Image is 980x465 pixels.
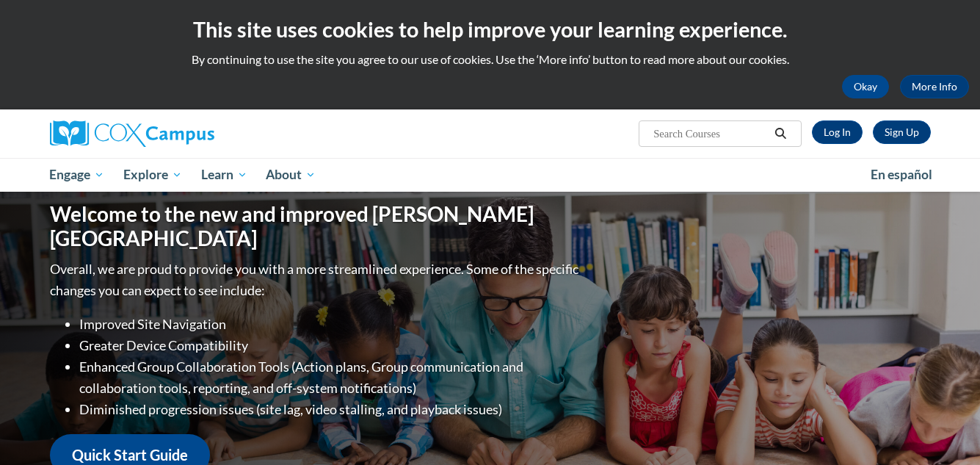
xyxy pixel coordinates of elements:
a: Engage [40,158,115,192]
a: More Info [900,75,969,98]
a: En español [861,159,942,190]
a: About [256,158,325,192]
li: Enhanced Group Collaboration Tools (Action plans, Group communication and collaboration tools, re... [79,356,582,399]
span: About [266,166,316,184]
a: Cox Campus [50,120,329,147]
span: Explore [123,166,182,184]
div: Main menu [28,158,953,192]
span: Engage [49,166,104,184]
h1: Welcome to the new and improved [PERSON_NAME][GEOGRAPHIC_DATA] [50,202,582,251]
h2: This site uses cookies to help improve your learning experience. [11,15,969,44]
li: Diminished progression issues (site lag, video stalling, and playback issues) [79,399,582,420]
a: Log In [812,120,863,144]
input: Search Courses [652,125,769,143]
p: By continuing to use the site you agree to our use of cookies. Use the ‘More info’ button to read... [11,51,969,68]
p: Overall, we are proud to provide you with a more streamlined experience. Some of the specific cha... [50,259,582,301]
button: Okay [842,75,889,98]
button: Search [769,125,791,143]
li: Improved Site Navigation [79,314,582,335]
span: Learn [201,166,247,184]
a: Explore [114,158,192,192]
li: Greater Device Compatibility [79,335,582,356]
span: En español [871,167,932,182]
a: Register [873,120,931,144]
a: Learn [192,158,257,192]
img: Cox Campus [50,120,214,147]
